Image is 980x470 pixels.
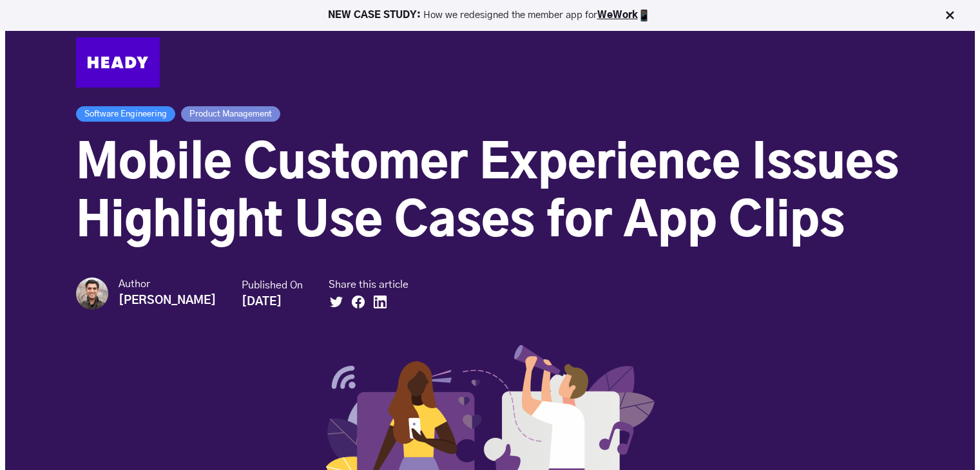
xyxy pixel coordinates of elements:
[76,37,160,88] img: Heady_Logo_Web-01 (1)
[242,279,303,292] small: Published On
[76,142,899,246] span: Mobile Customer Experience Issues Highlight Use Cases for App Clips
[638,9,651,22] img: app emoji
[242,296,282,308] strong: [DATE]
[76,277,108,310] img: Rahul Khosla
[6,9,974,22] p: How we redesigned the member app for
[597,10,638,20] a: WeWork
[119,295,216,306] strong: [PERSON_NAME]
[329,278,408,292] small: Share this article
[328,10,423,20] strong: NEW CASE STUDY:
[181,106,280,122] a: Product Management
[76,106,175,122] a: Software Engineering
[943,9,956,22] img: Close Bar
[119,277,216,291] small: Author
[173,47,904,78] div: Navigation Menu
